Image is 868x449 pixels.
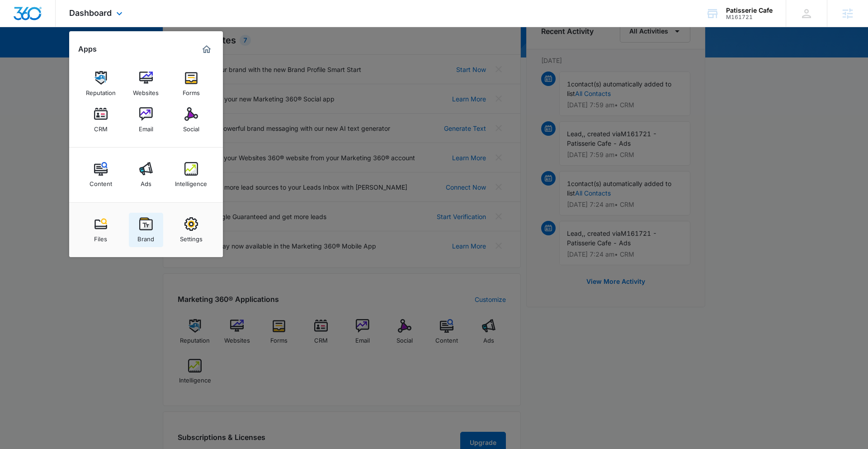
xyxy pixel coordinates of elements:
a: Settings [174,213,208,247]
div: Settings [180,231,203,243]
a: Reputation [84,67,118,101]
h2: Apps [78,45,97,53]
div: Brand [137,231,154,243]
div: Intelligence [175,176,207,187]
div: Reputation [86,85,116,96]
div: CRM [94,121,108,133]
a: Files [84,213,118,247]
div: Ads [141,176,151,187]
div: Websites [133,85,159,96]
a: Email [129,103,163,137]
a: Intelligence [174,158,208,192]
div: account id [726,14,773,20]
div: Files [94,231,107,243]
a: Content [84,158,118,192]
a: Websites [129,67,163,101]
div: Forms [183,85,200,96]
a: Ads [129,158,163,192]
a: Marketing 360® Dashboard [199,42,214,57]
a: Social [174,103,208,137]
div: Email [139,121,153,133]
div: account name [726,7,773,14]
div: Content [90,176,112,187]
div: Social [183,121,199,133]
a: Brand [129,213,163,247]
a: Forms [174,67,208,101]
span: Dashboard [69,8,112,18]
a: CRM [84,103,118,137]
